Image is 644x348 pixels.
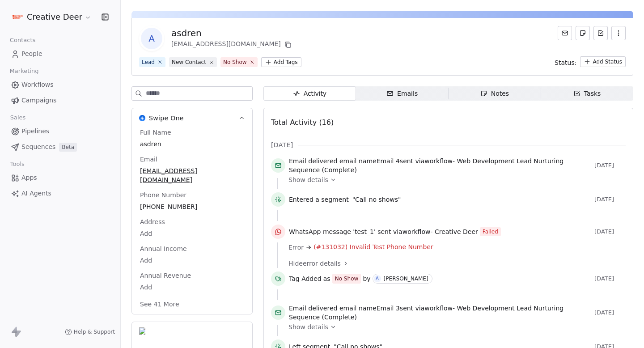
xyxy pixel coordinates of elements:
a: Pipelines [7,124,113,139]
span: ' test_1 ' sent via workflow - [289,227,478,236]
span: Tools [6,157,28,171]
span: [DATE] [594,275,626,282]
span: Creative Deer [435,228,478,235]
div: Notes [480,89,509,98]
span: Email [138,155,159,164]
span: Email 4 [377,157,400,165]
span: by [363,274,370,283]
span: WhatsApp message [289,228,351,235]
a: Hideerror details [288,259,619,268]
span: Phone Number [138,191,188,199]
img: Swipe One [139,115,145,121]
span: Marketing [6,64,42,78]
button: Add Tags [261,57,301,67]
span: Add [140,256,244,265]
span: Sales [6,111,30,124]
span: Error [288,243,304,252]
span: Add [140,283,244,292]
span: Creative Deer [27,11,82,23]
span: Apps [21,173,37,182]
span: Hide error details [288,259,341,268]
span: People [21,49,42,59]
div: No Show [335,275,359,283]
span: Beta [59,143,77,152]
span: Contacts [6,34,39,47]
div: Lead [142,58,155,66]
div: Tasks [573,89,601,98]
div: Swipe OneSwipe One [132,128,252,314]
span: Annual Income [138,244,189,253]
span: Show details [288,323,328,331]
img: Logo%20CD1.pdf%20(1).png [13,12,23,22]
a: Show details [288,323,619,331]
button: See 41 More [135,296,185,312]
span: Show details [288,175,328,184]
span: Status: [555,58,576,67]
button: Add Status [580,56,626,67]
a: SequencesBeta [7,140,113,154]
span: email name sent via workflow - [289,157,591,174]
span: Add [140,229,244,238]
div: No Show [223,58,247,66]
span: (#131032) Invalid Test Phone Number [314,242,433,252]
div: [EMAIL_ADDRESS][DOMAIN_NAME] [171,39,293,50]
span: Annual Revenue [138,271,193,280]
span: [DATE] [594,309,626,316]
span: [DATE] [594,228,626,235]
button: Creative Deer [11,9,93,25]
div: A [376,275,379,282]
span: Pipelines [21,127,49,136]
span: Help & Support [74,328,115,335]
span: a [141,28,162,49]
div: New Contact [172,58,206,66]
span: Sequences [21,142,55,152]
span: Swipe One [149,114,184,123]
a: Campaigns [7,93,113,108]
span: [DATE] [594,162,626,169]
div: [PERSON_NAME] [384,276,428,282]
div: asdren [171,27,293,39]
span: Address [138,217,167,226]
span: Campaigns [21,96,56,105]
span: Full Name [138,128,173,137]
span: AI Agents [21,189,51,198]
a: AI Agents [7,186,113,201]
span: [DATE] [271,140,293,149]
span: email name sent via workflow - [289,304,591,322]
span: [DATE] [594,196,626,203]
a: People [7,47,113,61]
button: Swipe OneSwipe One [132,108,252,128]
a: Help & Support [65,328,115,335]
a: Workflows [7,77,113,92]
span: Email delivered [289,305,337,312]
span: Entered a segment [289,195,349,204]
span: Failed [480,227,501,236]
span: as [323,274,330,283]
span: "Call no shows" [352,195,401,204]
span: Total Activity (16) [271,118,334,127]
span: [EMAIL_ADDRESS][DOMAIN_NAME] [140,166,244,184]
span: Workflows [21,80,54,89]
span: Email delivered [289,157,337,165]
div: Emails [386,89,418,98]
span: [PHONE_NUMBER] [140,202,244,211]
span: asdren [140,140,244,149]
span: Email 3 [377,305,400,312]
a: Show details [288,175,619,184]
span: Tag Added [289,274,322,283]
a: Apps [7,170,113,185]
